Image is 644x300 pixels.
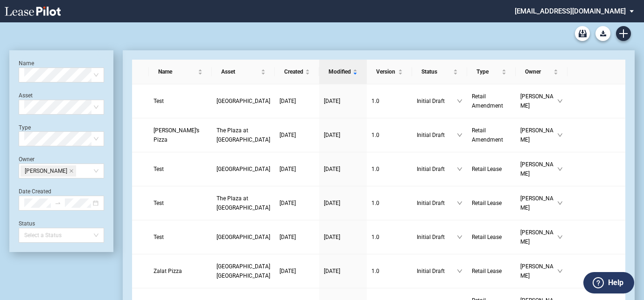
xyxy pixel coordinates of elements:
a: [GEOGRAPHIC_DATA] [GEOGRAPHIC_DATA] [217,262,270,280]
label: Name [19,60,34,67]
th: Version [367,60,412,84]
span: [DATE] [280,234,296,240]
span: down [457,166,462,172]
span: down [457,268,462,274]
span: Status [421,67,451,76]
a: [PERSON_NAME]’s Pizza [154,126,207,144]
span: Initial Draft [417,232,457,242]
span: down [557,166,563,172]
span: 1 . 0 [371,268,379,274]
span: Test [154,200,164,206]
span: 1 . 0 [371,234,379,240]
span: down [557,132,563,138]
span: Retail Lease [472,234,502,240]
span: Name [158,67,196,76]
span: down [457,98,462,104]
a: [DATE] [324,130,362,140]
a: [DATE] [324,232,362,242]
a: Test [154,164,207,174]
span: Test [154,166,164,172]
span: 1 . 0 [371,132,379,138]
span: Test [154,98,164,104]
a: Retail Lease [472,164,511,174]
span: Braemar Village Center [217,98,270,104]
a: Zalat Pizza [154,266,207,276]
a: Retail Lease [472,198,511,208]
span: Asset [221,67,259,76]
a: Archive [575,26,590,41]
th: Status [412,60,467,84]
span: down [557,268,563,274]
span: [PERSON_NAME] [520,92,557,110]
span: swap-right [55,200,61,206]
span: Created [284,67,303,76]
a: [GEOGRAPHIC_DATA] [217,96,270,106]
span: Braemar Village Center [217,234,270,240]
a: 1.0 [371,266,407,276]
span: [PERSON_NAME] [520,126,557,144]
th: Asset [212,60,275,84]
span: [DATE] [280,166,296,172]
span: [DATE] [280,200,296,206]
span: Town Center Colleyville [217,263,270,279]
span: [DATE] [324,234,340,240]
a: [GEOGRAPHIC_DATA] [217,232,270,242]
a: [DATE] [324,164,362,174]
a: Create new document [616,26,631,41]
a: Retail Amendment [472,92,511,110]
a: Test [154,232,207,242]
a: [DATE] [280,198,315,208]
span: [PERSON_NAME] [520,160,557,178]
span: [DATE] [324,200,340,206]
span: down [457,234,462,240]
span: down [457,132,462,138]
a: The Plaza at [GEOGRAPHIC_DATA] [217,194,270,212]
span: [DATE] [324,268,340,274]
a: 1.0 [371,130,407,140]
span: 1 . 0 [371,166,379,172]
span: Retail Lease [472,200,502,206]
span: [DATE] [280,98,296,104]
span: [PERSON_NAME] [520,228,557,246]
span: Retail Lease [472,166,502,172]
span: Type [476,67,500,76]
span: Owner [525,67,552,76]
a: [DATE] [280,130,315,140]
span: Initial Draft [417,96,457,106]
a: Test [154,96,207,106]
span: down [557,98,563,104]
label: Status [19,220,35,227]
span: [PERSON_NAME] [520,194,557,212]
span: Initial Draft [417,198,457,208]
span: Catherine Midkiff [21,165,76,177]
span: [DATE] [324,98,340,104]
a: Retail Lease [472,232,511,242]
a: Retail Amendment [472,126,511,144]
span: Initial Draft [417,266,457,276]
label: Date Created [19,188,51,195]
a: The Plaza at [GEOGRAPHIC_DATA] [217,126,270,144]
label: Type [19,124,31,131]
span: [PERSON_NAME] [25,166,67,176]
a: 1.0 [371,198,407,208]
span: Version [376,67,396,76]
button: Download Blank Form [595,26,610,41]
span: Marco’s Pizza [154,127,199,143]
span: to [55,200,61,206]
span: Test [154,234,164,240]
span: The Plaza at Lake Park [217,127,270,143]
span: Initial Draft [417,164,457,174]
a: Retail Lease [472,266,511,276]
button: Help [583,272,634,293]
a: Test [154,198,207,208]
span: [DATE] [324,132,340,138]
span: Initial Draft [417,130,457,140]
span: [DATE] [280,132,296,138]
span: down [457,200,462,206]
a: 1.0 [371,96,407,106]
span: Zalat Pizza [154,268,182,274]
span: 1 . 0 [371,98,379,104]
span: 1 . 0 [371,200,379,206]
span: [DATE] [280,268,296,274]
a: 1.0 [371,164,407,174]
